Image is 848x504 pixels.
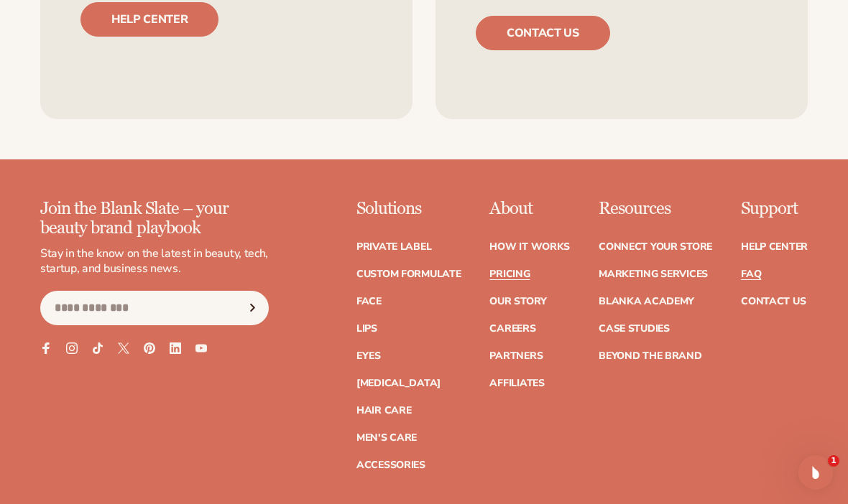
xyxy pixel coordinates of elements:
[356,433,417,443] a: Men's Care
[741,200,808,218] p: Support
[356,351,381,361] a: Eyes
[489,378,544,388] a: Affiliates
[356,324,377,334] a: Lips
[40,246,269,276] p: Stay in the know on the latest in beauty, tech, startup, and business news.
[40,200,269,238] p: Join the Blank Slate – your beauty brand playbook
[489,324,535,334] a: Careers
[476,16,610,50] a: Contact us
[489,297,546,307] a: Our Story
[599,269,708,279] a: Marketing services
[356,460,425,470] a: Accessories
[356,242,431,252] a: Private label
[356,378,441,388] a: [MEDICAL_DATA]
[356,297,382,307] a: Face
[599,200,712,218] p: Resources
[741,242,808,252] a: Help Center
[828,455,839,467] span: 1
[356,269,461,279] a: Custom formulate
[489,200,570,218] p: About
[356,200,461,218] p: Solutions
[356,406,411,416] a: Hair Care
[599,324,670,334] a: Case Studies
[236,291,268,325] button: Subscribe
[599,242,712,252] a: Connect your store
[741,297,806,307] a: Contact Us
[798,455,833,490] iframe: Intercom live chat
[741,269,761,279] a: FAQ
[80,2,218,37] a: Help center
[489,242,570,252] a: How It Works
[599,297,694,307] a: Blanka Academy
[489,351,543,361] a: Partners
[489,269,530,279] a: Pricing
[599,351,702,361] a: Beyond the brand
